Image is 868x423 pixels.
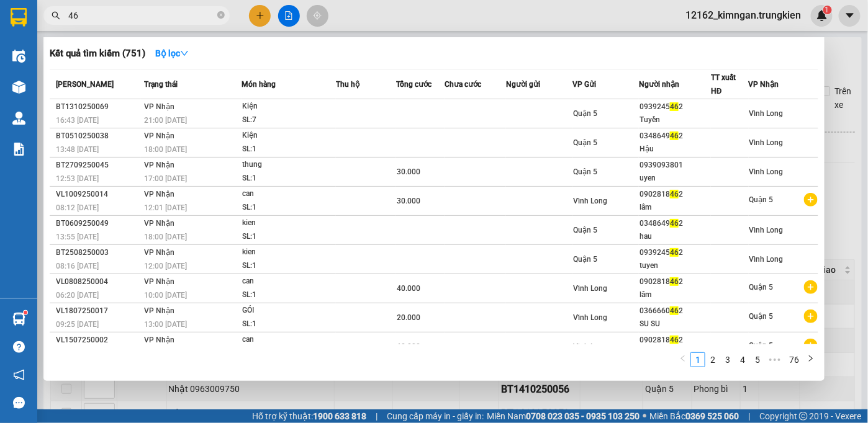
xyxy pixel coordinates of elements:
div: 20.000 [9,65,74,93]
input: Tìm tên, số ĐT hoặc mã đơn [68,9,215,22]
span: 13:00 [DATE] [144,320,187,329]
div: 0348649 2 [640,130,710,143]
span: Món hàng [242,80,276,89]
span: 09:25 [DATE] [56,320,99,329]
span: 06:20 [DATE] [56,291,99,300]
span: Quận 5 [573,226,597,234]
li: 4 [735,352,750,367]
span: Vĩnh Long [749,167,784,176]
a: 1 [691,353,705,367]
div: SL: 1 [242,259,335,273]
span: VP Nhận [144,219,174,228]
div: 0939245 2 [640,246,710,259]
span: 18:00 [DATE] [144,145,187,154]
span: 40.000 [397,284,420,293]
span: Quận 5 [573,167,597,176]
a: 3 [721,353,735,367]
button: Bộ lọcdown [145,43,199,63]
sup: 1 [24,311,27,314]
span: 46 [670,190,679,198]
div: VL1507250002 [56,334,140,347]
span: 12:01 [DATE] [144,203,187,212]
span: close-circle [217,10,225,22]
div: can [242,275,335,288]
span: 12:53 [DATE] [56,174,99,183]
div: thung [242,158,335,172]
span: Chưa cước [445,80,481,89]
span: Vĩnh Long [573,284,607,293]
a: 5 [751,353,764,367]
div: can [242,187,335,201]
div: SL: 1 [242,230,335,244]
span: left [679,355,687,362]
div: 0366660 2 [640,305,710,318]
div: Kiện [242,129,335,143]
span: 13:55 [DATE] [56,233,99,241]
span: down [180,49,189,58]
span: 46 [670,277,679,286]
div: 0902818 2 [640,275,710,288]
div: BT0510250038 [56,130,140,143]
span: close-circle [217,11,225,19]
div: GÓI [242,304,335,318]
span: VP Nhận [144,131,174,140]
span: Vĩnh Long [573,313,607,322]
span: 16:43 [DATE] [56,116,99,125]
span: 17:00 [DATE] [144,174,187,183]
span: 10:00 [DATE] [144,291,187,300]
div: SL: 1 [242,201,335,215]
span: Quận 5 [749,341,774,350]
span: 46 [670,306,679,315]
span: Quận 5 [749,312,774,321]
span: Vĩnh Long [749,138,784,147]
img: warehouse-icon [12,81,25,94]
span: Người nhận [639,80,679,89]
span: Trạng thái [144,80,178,89]
span: Gửi: [11,12,30,25]
span: 21:00 [DATE] [144,116,187,125]
span: 12:00 [DATE] [144,262,187,270]
span: VP Nhận [144,336,174,344]
span: VP Nhận [144,190,174,198]
span: plus-circle [804,280,818,294]
div: BT0609250049 [56,217,140,230]
span: 08:12 [DATE] [56,203,99,212]
img: solution-icon [12,143,25,156]
div: hau [640,230,710,243]
div: SL: 7 [242,114,335,127]
div: Kiện [242,100,335,114]
span: ••• [765,352,785,367]
a: 2 [706,353,720,367]
a: 76 [785,353,803,367]
span: 13:48 [DATE] [56,145,99,154]
div: kien [242,216,335,230]
span: VP Nhận [144,306,174,315]
span: 46 [670,131,679,140]
span: plus-circle [804,339,818,352]
span: plus-circle [804,309,818,323]
span: right [807,355,815,362]
span: VP Nhận [144,248,174,257]
span: Vĩnh Long [749,255,784,264]
span: Vĩnh Long [749,109,784,118]
span: 46 [670,336,679,344]
li: Next Page [803,352,818,367]
li: Previous Page [676,352,690,367]
span: Vĩnh Long [749,226,784,234]
img: warehouse-icon [12,50,25,63]
span: Thu tiền rồi : [9,65,67,78]
span: Vĩnh Long [573,342,607,351]
div: Hậu [640,143,710,156]
div: tuyen [640,259,710,272]
img: warehouse-icon [12,313,25,326]
a: 4 [736,353,749,367]
span: VP Nhận [144,161,174,169]
div: 0902818 2 [640,334,710,347]
li: 76 [785,352,803,367]
div: 0939245 2 [640,100,710,114]
li: 3 [720,352,735,367]
img: warehouse-icon [12,112,25,125]
div: SL: 1 [242,318,335,331]
span: VP Nhận [144,277,174,286]
span: Quận 5 [573,255,597,264]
